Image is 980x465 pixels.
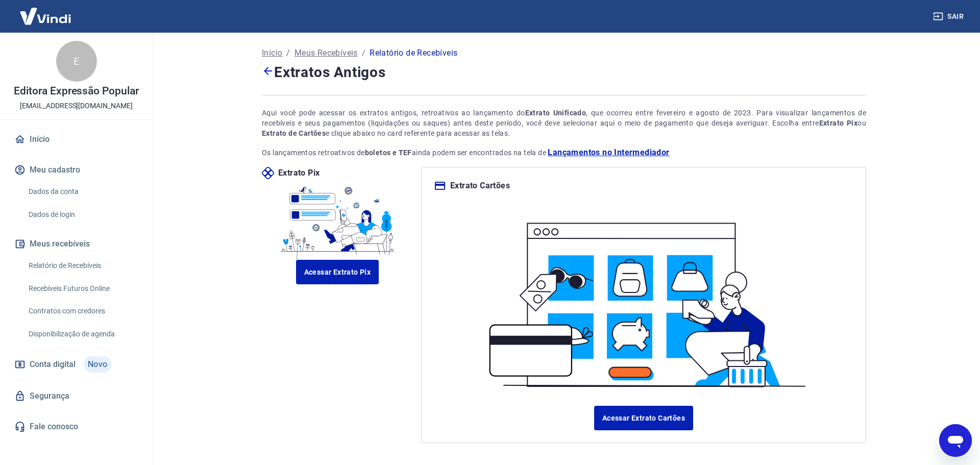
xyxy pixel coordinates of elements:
a: Fale conosco [12,415,140,438]
a: Contratos com credores [24,301,140,322]
img: ilustracard.1447bf24807628a904eb562bb34ea6f9.svg [476,204,812,394]
a: Recebíveis Futuros Online [24,278,140,299]
a: Meus Recebíveis [295,47,358,59]
p: Relatório de Recebíveis [370,47,457,59]
button: Meu cadastro [12,159,140,181]
p: / [362,47,365,59]
a: Dados de login [24,204,140,225]
strong: boletos e TEF [365,149,412,157]
p: Os lançamentos retroativos de ainda podem ser encontrados na tela de [262,146,866,159]
a: Disponibilização de agenda [24,324,140,345]
span: Conta digital [30,357,76,372]
a: Início [12,128,140,151]
a: Relatório de Recebíveis [24,255,140,276]
a: Dados da conta [24,181,140,202]
p: / [286,47,290,59]
a: Acessar Extrato Cartões [594,406,693,430]
strong: Extrato de Cartões [262,129,326,137]
strong: Extrato Unificado [525,109,586,117]
p: [EMAIL_ADDRESS][DOMAIN_NAME] [20,101,133,111]
img: Vindi [12,1,79,32]
strong: Extrato Pix [819,119,858,127]
a: Conta digitalNovo [12,352,140,377]
button: Meus recebíveis [12,233,140,255]
div: E [56,41,97,82]
h4: Extratos Antigos [262,61,866,83]
a: Acessar Extrato Pix [296,260,379,284]
a: Lançamentos no Intermediador [548,146,669,159]
p: Extrato Pix [278,167,320,179]
span: Novo [84,356,112,373]
div: Aqui você pode acessar os extratos antigos, retroativos ao lançamento do , que ocorreu entre feve... [262,108,866,138]
p: Extrato Cartões [450,180,510,192]
a: Início [262,47,282,59]
a: Segurança [12,385,140,407]
button: Sair [931,7,968,26]
p: Editora Expressão Popular [14,86,139,96]
img: ilustrapix.38d2ed8fdf785898d64e9b5bf3a9451d.svg [277,179,398,260]
iframe: Botão para abrir a janela de mensagens [939,424,972,457]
